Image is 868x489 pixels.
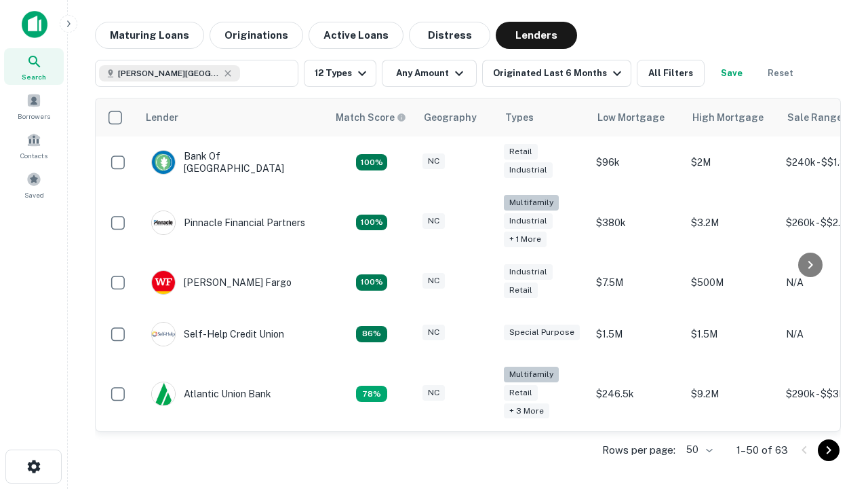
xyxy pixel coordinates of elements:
[336,110,403,125] h6: Match Score
[684,137,779,188] td: $2M
[356,215,387,231] div: Matching Properties: 23, hasApolloMatch: undefined
[589,98,684,137] th: Low Mortgage
[210,22,303,49] button: Originations
[493,65,625,81] div: Originated Last 6 Months
[589,188,684,257] td: $380k
[589,257,684,308] td: $7.5M
[4,48,64,85] a: Search
[151,211,305,235] div: Pinnacle Financial Partners
[504,403,549,419] div: + 3 more
[151,322,284,346] div: Self-help Credit Union
[504,385,538,401] div: Retail
[504,162,553,178] div: Industrial
[684,188,779,257] td: $3.2M
[800,337,868,402] iframe: Chat Widget
[138,98,328,137] th: Lender
[710,60,753,87] button: Save your search to get updates of matches that match your search criteria.
[22,71,46,82] span: Search
[504,283,538,298] div: Retail
[482,60,631,87] button: Originated Last 6 Months
[146,109,178,126] div: Lender
[152,382,175,405] img: picture
[152,271,175,294] img: picture
[504,213,553,229] div: Industrial
[151,270,292,295] div: [PERSON_NAME] Fargo
[602,442,675,458] p: Rows per page:
[504,232,547,247] div: + 1 more
[684,257,779,308] td: $500M
[304,60,376,87] button: 12 Types
[589,137,684,188] td: $96k
[759,60,802,87] button: Reset
[4,127,64,164] a: Contacts
[422,153,445,169] div: NC
[416,98,497,137] th: Geography
[505,109,534,126] div: Types
[589,360,684,429] td: $246.5k
[24,189,44,200] span: Saved
[422,325,445,340] div: NC
[152,323,175,346] img: picture
[504,144,538,160] div: Retail
[681,440,715,460] div: 50
[152,151,175,174] img: picture
[818,439,840,461] button: Go to next page
[4,166,64,203] a: Saved
[336,110,406,125] div: Capitalize uses an advanced AI algorithm to match your search with the best lender. The match sco...
[424,109,477,126] div: Geography
[692,109,764,126] div: High Mortgage
[504,367,559,382] div: Multifamily
[18,111,50,122] span: Borrowers
[504,264,553,280] div: Industrial
[409,22,490,49] button: Distress
[22,11,47,38] img: capitalize-icon.png
[684,360,779,429] td: $9.2M
[422,213,445,229] div: NC
[4,88,64,124] a: Borrowers
[328,98,416,137] th: Capitalize uses an advanced AI algorithm to match your search with the best lender. The match sco...
[151,382,271,406] div: Atlantic Union Bank
[356,154,387,170] div: Matching Properties: 14, hasApolloMatch: undefined
[736,442,788,458] p: 1–50 of 63
[589,308,684,360] td: $1.5M
[382,60,477,87] button: Any Amount
[787,109,842,126] div: Sale Range
[356,274,387,291] div: Matching Properties: 14, hasApolloMatch: undefined
[422,273,445,289] div: NC
[597,109,665,126] div: Low Mortgage
[422,385,445,401] div: NC
[637,60,705,87] button: All Filters
[504,195,559,211] div: Multifamily
[95,22,204,49] button: Maturing Loans
[496,22,577,49] button: Lenders
[684,308,779,360] td: $1.5M
[118,67,220,79] span: [PERSON_NAME][GEOGRAPHIC_DATA], [GEOGRAPHIC_DATA]
[20,150,47,161] span: Contacts
[356,326,387,342] div: Matching Properties: 11, hasApolloMatch: undefined
[356,386,387,402] div: Matching Properties: 10, hasApolloMatch: undefined
[504,325,580,340] div: Special Purpose
[151,150,314,175] div: Bank Of [GEOGRAPHIC_DATA]
[152,211,175,234] img: picture
[684,98,779,137] th: High Mortgage
[309,22,403,49] button: Active Loans
[497,98,589,137] th: Types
